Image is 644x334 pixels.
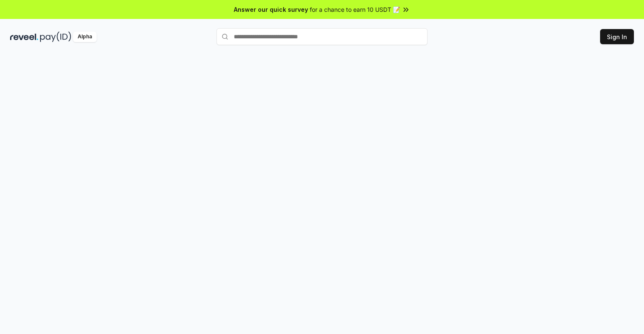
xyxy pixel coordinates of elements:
[310,5,400,14] span: for a chance to earn 10 USDT 📝
[40,32,71,42] img: pay_id
[234,5,308,14] span: Answer our quick survey
[10,32,38,42] img: reveel_dark
[600,29,634,44] button: Sign In
[73,32,97,42] div: Alpha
